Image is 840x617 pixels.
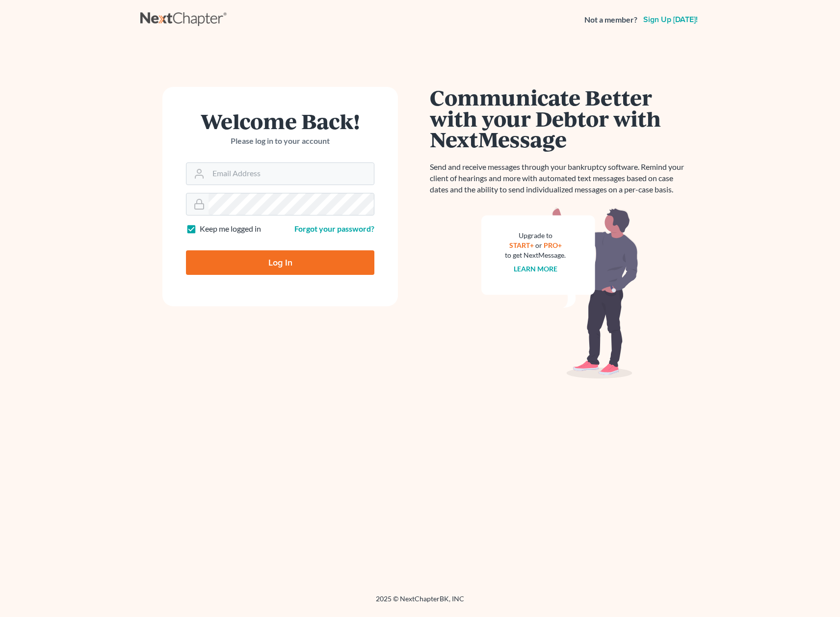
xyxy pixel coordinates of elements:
[641,16,700,24] a: Sign up [DATE]!
[209,163,374,185] input: Email Address
[430,87,690,150] h1: Communicate Better with your Debtor with NextMessage
[186,110,374,132] h1: Welcome Back!
[186,250,374,275] input: Log In
[544,241,562,249] a: PRO+
[505,250,566,260] div: to get NextMessage.
[535,241,542,249] span: or
[509,241,534,249] a: START+
[584,14,637,26] strong: Not a member?
[294,224,374,233] a: Forgot your password?
[430,161,690,195] p: Send and receive messages through your bankruptcy software. Remind your client of hearings and mo...
[481,207,638,379] img: nextmessage_bg-59042aed3d76b12b5cd301f8e5b87938c9018125f34e5fa2b7a6b67550977c72.svg
[514,265,557,273] a: Learn more
[505,231,566,241] div: Upgrade to
[200,223,261,235] label: Keep me logged in
[140,594,700,612] div: 2025 © NextChapterBK, INC
[186,135,374,147] p: Please log in to your account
